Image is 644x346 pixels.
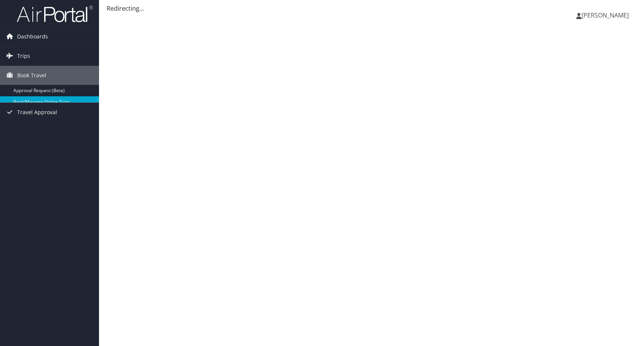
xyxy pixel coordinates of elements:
span: Trips [17,46,30,65]
img: airportal-logo.png [17,5,93,23]
span: Dashboards [17,27,48,46]
span: [PERSON_NAME] [582,11,629,19]
span: Travel Approval [17,103,57,122]
a: [PERSON_NAME] [576,4,636,27]
div: Redirecting... [107,4,636,13]
span: Book Travel [17,66,46,85]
